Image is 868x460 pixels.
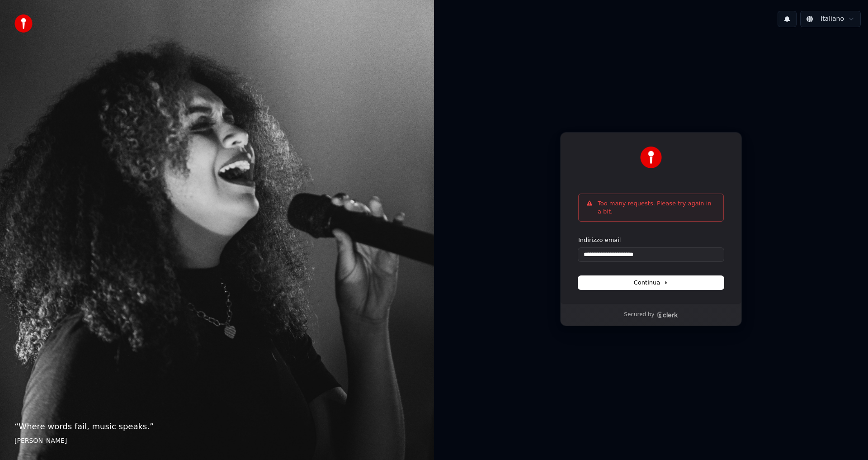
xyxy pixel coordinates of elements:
[624,311,654,318] p: Secured by
[14,14,33,33] img: youka
[578,236,621,244] label: Indirizzo email
[598,199,716,216] p: Too many requests. Please try again in a bit.
[656,312,678,318] a: Clerk logo
[634,279,668,287] span: Continua
[578,276,724,289] button: Continua
[14,436,420,446] footer: [PERSON_NAME]
[14,420,420,433] p: “ Where words fail, music speaks. ”
[640,147,662,168] img: Youka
